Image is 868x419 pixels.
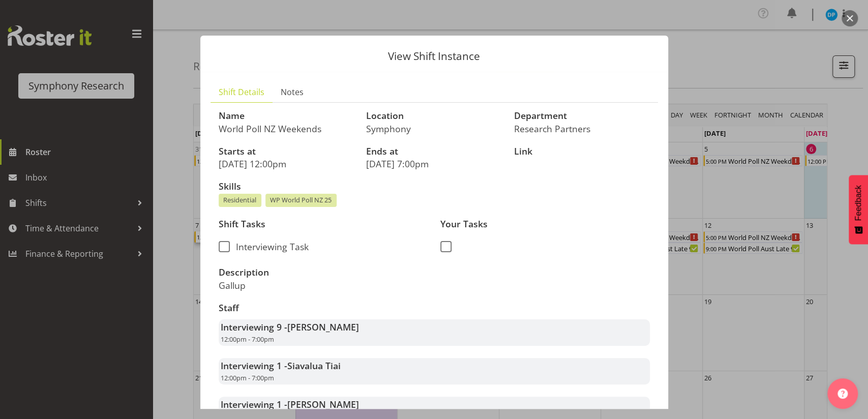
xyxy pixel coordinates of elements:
span: 12:00pm - 7:00pm [221,373,274,382]
h3: Description [219,267,428,278]
h3: Department [514,111,650,121]
span: Shift Details [219,86,264,98]
h3: Ends at [366,146,502,157]
span: WP World Poll NZ 25 [270,195,332,205]
h3: Your Tasks [440,219,650,229]
p: Symphony [366,123,502,134]
p: Gallup [219,280,428,291]
p: Research Partners [514,123,650,134]
span: Feedback [854,185,863,221]
span: Residential [223,195,256,205]
span: Interviewing Task [230,241,309,252]
button: Feedback - Show survey [849,175,868,244]
p: [DATE] 12:00pm [219,158,354,169]
span: 12:00pm - 7:00pm [221,335,274,344]
h3: Shift Tasks [219,219,428,229]
img: help-xxl-2.png [837,388,848,399]
span: [PERSON_NAME] [287,321,359,333]
span: Siavalua Tiai [287,360,341,372]
h3: Skills [219,182,650,192]
p: View Shift Instance [211,51,658,62]
strong: Interviewing 1 - [221,398,359,410]
strong: Interviewing 1 - [221,360,341,372]
p: World Poll NZ Weekends [219,123,354,134]
h3: Location [366,111,502,121]
h3: Staff [219,303,650,313]
p: [DATE] 7:00pm [366,158,502,169]
span: Notes [281,86,304,98]
h3: Starts at [219,146,354,157]
h3: Name [219,111,354,121]
h3: Link [514,146,650,157]
span: [PERSON_NAME] [287,398,359,410]
strong: Interviewing 9 - [221,321,359,333]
